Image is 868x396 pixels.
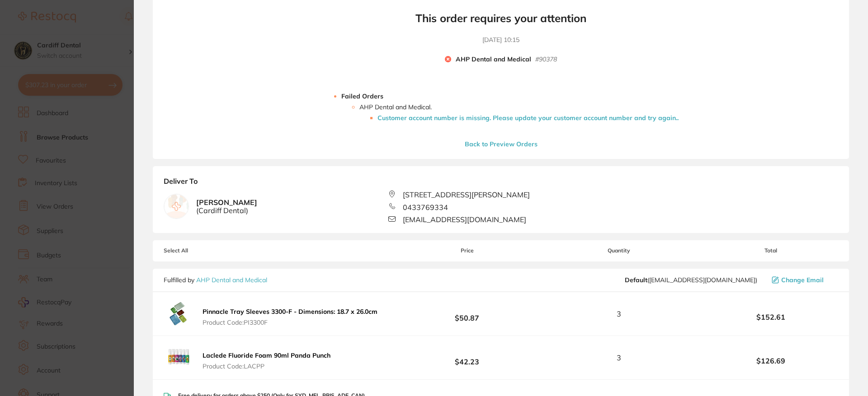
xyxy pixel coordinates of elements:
span: [EMAIL_ADDRESS][DOMAIN_NAME] [403,215,526,224]
b: [PERSON_NAME] [196,198,257,215]
button: Change Email [769,276,838,284]
b: Deliver To [164,177,838,191]
b: $152.61 [703,313,838,321]
span: Change Email [781,276,824,284]
span: Total [703,247,838,254]
li: AHP Dental and Medical . [359,103,679,121]
span: orders@ahpdentalmedical.com.au [625,276,757,284]
span: Select All [164,247,254,254]
b: Pinnacle Tray Sleeves 3300-F - Dimensions: 18.7 x 26.0cm [203,307,377,316]
p: Fulfilled by [164,276,267,284]
time: [DATE] 10:15 [482,36,519,45]
button: Laclede Fluoride Foam 90ml Panda Punch Product Code:LACPP [200,351,333,370]
li: Customer account number is missing. Please update your customer account number and try again. . [377,114,679,121]
span: ( Cardiff Dental ) [196,206,257,214]
img: empty.jpg [164,194,189,219]
span: 3 [617,354,621,362]
b: $50.87 [400,305,534,322]
span: 0433769334 [403,203,448,211]
b: AHP Dental and Medical [456,56,531,64]
span: Quantity [535,247,703,254]
button: Pinnacle Tray Sleeves 3300-F - Dimensions: 18.7 x 26.0cm Product Code:PI3300F [200,307,380,326]
span: Product Code: PI3300F [203,319,377,326]
img: NThqcnlldg [164,299,193,328]
b: Default [625,276,647,284]
span: 3 [617,310,621,318]
b: $126.69 [703,357,838,365]
span: [STREET_ADDRESS][PERSON_NAME] [403,191,530,199]
small: # 90378 [535,56,557,64]
img: cmxzNm04Yg [164,343,193,372]
b: Laclede Fluoride Foam 90ml Panda Punch [203,351,330,359]
b: This order requires your attention [415,12,586,25]
span: Price [400,247,534,254]
button: Back to Preview Orders [462,140,540,148]
b: $42.23 [400,349,534,366]
a: AHP Dental and Medical [196,276,267,284]
strong: Failed Orders [341,92,383,100]
span: Product Code: LACPP [203,363,330,370]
